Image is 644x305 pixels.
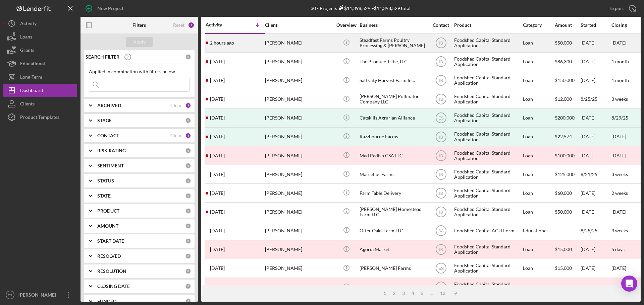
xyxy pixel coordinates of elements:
[185,148,191,154] div: 0
[126,37,153,47] button: Apply
[360,128,427,146] div: Razzbourne Farms
[20,97,35,112] div: Clients
[210,96,225,102] time: 2025-09-05 14:36
[439,210,443,214] text: IB
[3,97,77,110] button: Clients
[581,90,611,108] div: 8/25/25
[581,278,611,296] div: [DATE]
[555,128,580,146] div: $22,574
[555,278,580,296] div: $7,000
[454,241,521,258] div: Foodshed Capital Standard Application
[380,291,389,296] div: 1
[97,163,124,168] b: SENTIMENT
[210,59,225,64] time: 2025-09-12 17:10
[581,241,611,258] div: [DATE]
[523,128,554,146] div: Loan
[185,54,191,60] div: 0
[523,34,554,52] div: Loan
[133,37,146,47] div: Apply
[210,78,225,83] time: 2025-09-10 13:50
[621,276,637,292] div: Open Intercom Messenger
[428,22,453,28] div: Contact
[185,163,191,169] div: 0
[439,191,443,196] text: IB
[611,77,629,83] time: 1 month
[185,238,191,244] div: 0
[454,147,521,164] div: Foodshed Capital Standard Application
[454,222,521,239] div: Foodshed Capital ACH Form
[265,259,332,277] div: [PERSON_NAME]
[581,147,611,164] div: [DATE]
[360,278,427,296] div: Hot Spell Farm
[454,128,521,146] div: Foodshed Capital Standard Application
[360,222,427,239] div: Otter Oaks Farm LLC
[611,246,625,252] time: 5 days
[265,184,332,202] div: [PERSON_NAME]
[581,222,611,239] div: 8/25/25
[389,291,399,296] div: 2
[555,22,580,28] div: Amount
[439,60,443,64] text: IB
[611,228,628,233] time: 3 weeks
[360,241,427,258] div: Agoria Market
[611,265,626,271] time: [DATE]
[3,57,77,70] button: Educational
[3,30,77,44] a: Loans
[20,30,32,45] div: Loans
[97,193,111,199] b: STATE
[360,34,427,52] div: Steadfast Farms Poultry Processing & [PERSON_NAME]
[185,283,191,289] div: 0
[20,110,59,126] div: Product Templates
[265,34,332,52] div: [PERSON_NAME]
[20,44,34,59] div: Grants
[360,53,427,71] div: The Produce Tribe, LLC
[611,134,626,139] div: [DATE]
[97,284,130,289] b: CLOSING DATE
[265,72,332,89] div: [PERSON_NAME]
[97,208,119,214] b: PRODUCT
[3,84,77,97] button: Dashboard
[523,90,554,108] div: Loan
[611,153,626,158] time: [DATE]
[454,165,521,183] div: Foodshed Capital Standard Application
[581,22,611,28] div: Started
[555,34,580,52] div: $50,000
[454,90,521,108] div: Foodshed Capital Standard Application
[454,259,521,277] div: Foodshed Capital Standard Application
[611,115,628,121] div: 8/29/25
[523,72,554,89] div: Loan
[185,102,191,108] div: 2
[523,222,554,239] div: Educational
[418,291,427,296] div: 5
[439,78,443,83] text: IB
[334,22,359,28] div: Overview
[438,229,443,233] text: AA
[555,265,572,271] span: $15,000
[265,165,332,183] div: [PERSON_NAME]
[454,22,521,28] div: Product
[611,209,626,215] time: [DATE]
[454,53,521,71] div: Foodshed Capital Standard Application
[439,41,443,46] text: IB
[581,203,611,221] div: [DATE]
[555,59,572,64] span: $86,300
[523,147,554,164] div: Loan
[360,72,427,89] div: Salt City Harvest Farm Inc.
[185,133,191,139] div: 5
[97,2,123,15] div: New Project
[97,118,112,123] b: STAGE
[185,298,191,304] div: 0
[555,147,580,164] div: $100,000
[265,22,332,28] div: Client
[555,241,580,258] div: $15,000
[20,84,43,99] div: Dashboard
[581,53,611,71] div: [DATE]
[360,184,427,202] div: Farm Table Delivery
[97,269,126,274] b: RESOLUTION
[360,90,427,108] div: [PERSON_NAME] Pollinator Company LLC
[3,110,77,124] button: Product Templates
[185,268,191,274] div: 0
[439,247,443,252] text: IB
